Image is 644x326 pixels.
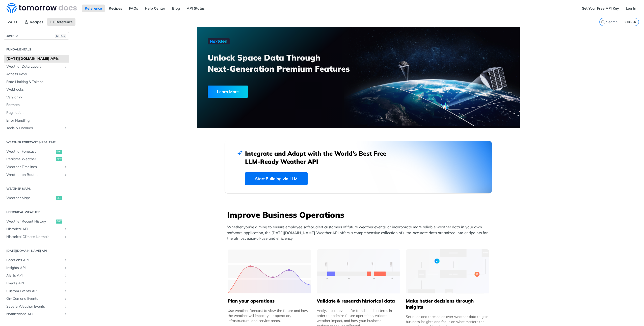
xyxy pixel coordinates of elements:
a: Events APIShow subpages for Events API [4,280,69,287]
span: Error Handling [6,118,68,123]
h3: Unlock Space Data Through Next-Generation Premium Features [208,52,364,74]
a: Weather Data LayersShow subpages for Weather Data Layers [4,63,69,70]
a: Realtime Weatherget [4,155,69,163]
button: Show subpages for Severe Weather Events [64,305,68,309]
button: Show subpages for On-Demand Events [64,297,68,301]
span: CTRL-/ [55,34,66,38]
a: Weather TimelinesShow subpages for Weather Timelines [4,163,69,171]
button: Show subpages for Locations API [64,258,68,262]
a: Rate Limiting & Tokens [4,78,69,86]
a: Weather on RoutesShow subpages for Weather on Routes [4,171,69,179]
a: Get Your Free API Key [579,5,622,12]
span: Rate Limiting & Tokens [6,79,68,85]
a: Webhooks [4,86,69,93]
span: Reference [56,20,73,24]
a: Historical APIShow subpages for Historical API [4,225,69,233]
button: Show subpages for Alerts API [64,274,68,278]
a: Reference [82,5,105,12]
a: Insights APIShow subpages for Insights API [4,264,69,272]
a: Log In [623,5,639,12]
span: v4.0.1 [5,18,20,26]
span: [DATE][DOMAIN_NAME] APIs [6,56,68,61]
span: Notifications API [6,312,62,317]
h2: Weather Maps [4,186,69,191]
kbd: CTRL-K [623,19,637,24]
a: On-Demand EventsShow subpages for On-Demand Events [4,295,69,303]
a: Learn More [208,86,333,98]
img: a22d113-group-496-32x.svg [406,249,489,293]
button: Show subpages for Insights API [64,266,68,270]
span: Weather Data Layers [6,64,62,69]
h2: Historical Weather [4,210,69,214]
span: On-Demand Events [6,296,62,301]
span: Versioning [6,95,68,100]
h2: Integrate and Adapt with the World’s Best Free LLM-Ready Weather API [245,149,394,166]
button: Show subpages for Custom Events API [64,289,68,293]
span: get [56,157,62,161]
a: Formats [4,101,69,109]
div: Use weather forecast to view the future and how the weather will impact your operation, infrastru... [228,308,311,323]
h5: Validate & research historical data [317,298,400,304]
a: Tools & LibrariesShow subpages for Tools & Libraries [4,124,69,132]
span: Severe Weather Events [6,304,62,309]
span: Weather on Routes [6,172,62,177]
svg: Search [601,20,605,24]
img: 39565e8-group-4962x.svg [228,249,311,293]
span: Weather Maps [6,196,55,201]
a: Access Keys [4,70,69,78]
a: Weather Recent Historyget [4,218,69,225]
a: Severe Weather EventsShow subpages for Severe Weather Events [4,303,69,310]
button: Show subpages for Weather Timelines [64,165,68,169]
span: Recipes [30,20,43,24]
span: Custom Events API [6,289,62,294]
span: Historical API [6,227,62,232]
span: Weather Forecast [6,149,55,154]
a: Pagination [4,109,69,117]
h5: Plan your operations [228,298,311,304]
span: Insights API [6,265,62,270]
a: Blog [169,5,183,12]
button: JUMP TOCTRL-/ [4,32,69,40]
img: NextGen [208,38,230,44]
a: API Status [184,5,207,12]
a: Recipes [21,18,46,26]
a: Reference [47,18,75,26]
a: Custom Events APIShow subpages for Custom Events API [4,287,69,295]
a: Alerts APIShow subpages for Alerts API [4,272,69,279]
span: Alerts API [6,273,62,278]
span: Realtime Weather [6,157,55,162]
span: Formats [6,102,68,107]
div: Learn More [208,86,248,98]
button: Show subpages for Historical API [64,227,68,231]
button: Show subpages for Events API [64,281,68,285]
a: Help Center [142,5,168,12]
h2: Weather Forecast & realtime [4,140,69,145]
a: Versioning [4,94,69,101]
img: Tomorrow.io Weather API Docs [7,3,77,13]
h2: Fundamentals [4,47,69,52]
button: Show subpages for Historical Climate Normals [64,235,68,239]
span: get [56,150,62,154]
span: Tools & Libraries [6,126,62,131]
span: Historical Climate Normals [6,234,62,239]
h3: Improve Business Operations [227,209,492,220]
a: Weather Forecastget [4,148,69,155]
a: Weather Mapsget [4,194,69,202]
a: Error Handling [4,117,69,124]
p: Whether you’re aiming to ensure employee safety, alert customers of future weather events, or inc... [227,224,492,241]
a: Locations APIShow subpages for Locations API [4,256,69,264]
span: Pagination [6,110,68,115]
a: Notifications APIShow subpages for Notifications API [4,310,69,318]
a: FAQs [126,5,141,12]
span: Locations API [6,258,62,263]
span: Weather Recent History [6,219,55,224]
a: Recipes [106,5,125,12]
h2: [DATE][DOMAIN_NAME] API [4,249,69,253]
span: Events API [6,281,62,286]
span: get [56,220,62,224]
button: Show subpages for Weather on Routes [64,173,68,177]
img: 13d7ca0-group-496-2.svg [317,249,400,293]
h5: Make better decisions through insights [406,298,489,310]
a: [DATE][DOMAIN_NAME] APIs [4,55,69,63]
a: Historical Climate NormalsShow subpages for Historical Climate Normals [4,233,69,241]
